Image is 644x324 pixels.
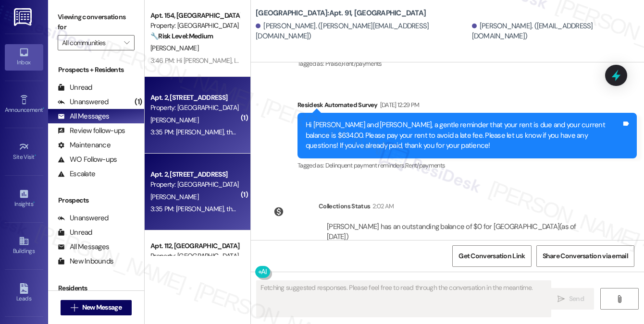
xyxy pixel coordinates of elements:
strong: 🔧 Risk Level: Medium [150,32,213,40]
div: All Messages [58,242,109,252]
div: Apt. 2, [STREET_ADDRESS] [150,169,239,180]
a: Insights • [5,186,43,212]
div: Property: [GEOGRAPHIC_DATA] [150,21,239,31]
div: Maintenance [58,140,111,150]
div: Tagged as: [297,158,637,172]
div: Apt. 154, [GEOGRAPHIC_DATA] [150,11,239,21]
textarea: Fetching suggested responses. Please feel free to read through the conversation in the meantime. [257,281,551,317]
span: Send [569,294,584,304]
div: Tagged as: [297,57,637,71]
b: [GEOGRAPHIC_DATA]: Apt. 91, [GEOGRAPHIC_DATA] [256,8,426,18]
span: [PERSON_NAME] [150,116,198,124]
div: Property: [GEOGRAPHIC_DATA] [150,251,239,261]
span: Share Conversation via email [543,251,628,261]
i:  [71,304,78,312]
input: All communities [62,35,119,50]
div: [DATE] 12:29 PM [378,100,420,110]
div: Unread [58,83,92,93]
div: Property: [GEOGRAPHIC_DATA] [150,180,239,190]
div: [PERSON_NAME] has an outstanding balance of $0 for [GEOGRAPHIC_DATA] (as of [DATE]) [327,222,596,242]
div: All Messages [58,111,109,121]
a: Site Visit • [5,139,43,165]
div: Property: [GEOGRAPHIC_DATA] [150,103,239,113]
div: WO Follow-ups [58,155,117,165]
div: [PERSON_NAME]. ([PERSON_NAME][EMAIL_ADDRESS][DOMAIN_NAME]) [256,21,470,42]
div: Unread [58,228,92,238]
button: Share Conversation via email [536,245,634,267]
span: Praise , [325,60,342,68]
div: Residents [48,283,144,293]
div: [PERSON_NAME]. ([EMAIL_ADDRESS][DOMAIN_NAME]) [472,21,637,42]
div: Prospects [48,195,144,205]
div: Review follow-ups [58,126,125,136]
div: Escalate [58,169,95,179]
div: New Inbounds [58,256,113,266]
a: Leads [5,280,43,306]
i:  [124,39,129,47]
i:  [557,295,565,303]
a: Inbox [5,44,43,70]
i:  [616,295,623,303]
span: Rent/payments [405,161,446,169]
span: [PERSON_NAME] [150,192,198,201]
span: • [33,199,35,206]
a: Buildings [5,233,43,259]
div: Unanswered [58,213,109,223]
div: Apt. 2, [STREET_ADDRESS] [150,93,239,103]
img: ResiDesk Logo [14,8,34,26]
span: • [43,105,44,112]
button: Get Conversation Link [452,245,531,267]
div: 2:02 AM [370,201,394,211]
span: Get Conversation Link [458,251,525,261]
div: Apt. 112, [GEOGRAPHIC_DATA] [150,241,239,251]
span: [PERSON_NAME] [150,44,198,52]
div: Unanswered [58,97,109,107]
button: Send [547,288,594,310]
span: • [35,152,36,159]
div: (1) [132,95,144,109]
div: Collections Status [319,201,370,211]
label: Viewing conversations for [58,10,135,35]
button: New Message [61,300,132,315]
div: Hi [PERSON_NAME] and [PERSON_NAME], a gentle reminder that your rent is due and your current bala... [306,120,621,151]
div: Residesk Automated Survey [297,100,637,113]
span: New Message [82,302,122,312]
span: Rent/payments [342,60,382,68]
div: Prospects + Residents [48,65,144,75]
span: Delinquent payment reminders , [325,161,405,169]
